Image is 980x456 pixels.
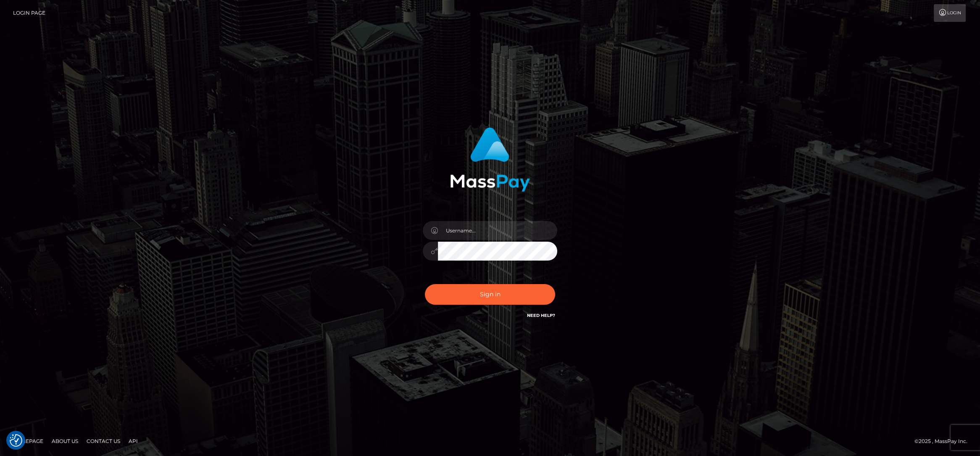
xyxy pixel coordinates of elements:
button: Sign in [425,284,555,305]
div: © 2025 , MassPay Inc. [914,437,974,446]
a: Login Page [13,4,45,22]
a: Need Help? [527,313,555,318]
img: Revisit consent button [10,434,22,447]
a: Homepage [9,435,47,448]
a: Contact Us [83,435,124,448]
a: Login [934,4,966,22]
a: API [125,435,141,448]
button: Consent Preferences [10,434,22,447]
img: MassPay Login [450,127,530,192]
a: About Us [48,435,82,448]
input: Username... [438,221,557,240]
